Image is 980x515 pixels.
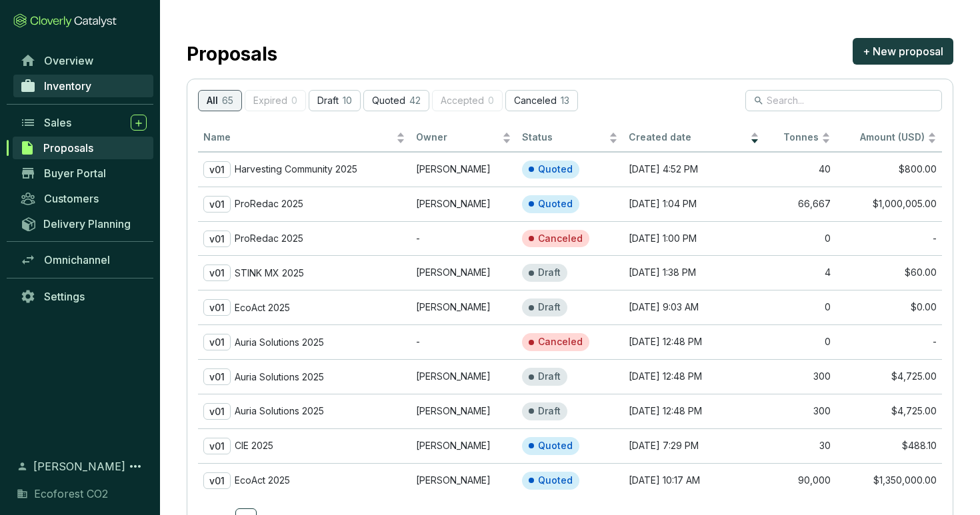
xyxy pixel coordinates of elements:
[538,474,573,487] p: Quoted
[561,95,569,107] p: 13
[836,255,942,290] td: $60.00
[770,131,818,144] span: Tonnes
[235,474,290,486] p: EcoAct 2025
[187,40,277,68] h2: Proposals
[765,152,835,187] td: 40
[411,221,517,256] td: -
[538,163,573,176] p: Quoted
[13,249,153,271] a: Omnichannel
[863,43,943,59] span: + New proposal
[13,111,153,134] a: Sales
[411,187,517,221] td: Eugenio Jimenez Dominguez
[411,359,517,394] td: Eugenio Jimenez
[836,187,942,221] td: $1,000,005.00
[538,336,583,348] p: Canceled
[44,167,106,180] span: Buyer Portal
[13,137,153,159] a: Proposals
[207,95,218,107] p: All
[13,187,153,210] a: Customers
[836,290,942,324] td: $0.00
[309,90,361,111] button: Draft10
[411,125,517,152] th: Owner
[505,90,578,111] button: Canceled13
[623,359,765,394] td: [DATE] 12:48 PM
[13,285,153,308] a: Settings
[13,213,153,235] a: Delivery Planning
[514,95,557,107] p: Canceled
[235,198,303,210] p: ProRedac 2025
[411,463,517,498] td: Eugenio Jimenez
[836,428,942,463] td: $488.10
[411,152,517,187] td: Fatima Montiel
[44,253,110,266] span: Omnichannel
[343,95,352,107] p: 10
[203,161,231,178] p: v01
[623,221,765,256] td: [DATE] 1:00 PM
[538,266,561,279] p: Draft
[517,125,623,152] th: Status
[411,290,517,324] td: Eugenio Jimenez
[222,95,233,107] p: 65
[43,217,131,231] span: Delivery Planning
[198,125,411,152] th: Name
[235,163,357,175] p: Harvesting Community 2025
[13,49,153,72] a: Overview
[411,255,517,290] td: Eugenio Jimenez
[203,334,231,350] p: v01
[836,359,942,394] td: $4,725.00
[235,267,304,279] p: STINK MX 2025
[522,131,605,144] span: Status
[203,438,231,454] p: v01
[44,79,91,93] span: Inventory
[43,141,93,155] span: Proposals
[623,428,765,463] td: [DATE] 7:29 PM
[765,394,835,428] td: 300
[765,428,835,463] td: 30
[198,90,242,111] button: All65
[623,187,765,221] td: [DATE] 1:04 PM
[765,221,835,256] td: 0
[860,131,925,143] span: Amount (USD)
[203,196,231,213] p: v01
[13,75,153,97] a: Inventory
[629,131,748,144] span: Created date
[411,428,517,463] td: Eugenio Jimenez
[44,116,71,129] span: Sales
[538,370,561,383] p: Draft
[44,192,99,205] span: Customers
[33,458,125,474] span: [PERSON_NAME]
[623,324,765,359] td: [DATE] 12:48 PM
[853,38,953,65] button: + New proposal
[765,463,835,498] td: 90,000
[765,187,835,221] td: 66,667
[836,394,942,428] td: $4,725.00
[538,198,573,211] p: Quoted
[836,463,942,498] td: $1,350,000.00
[235,233,303,245] p: ProRedac 2025
[836,324,942,359] td: -
[623,152,765,187] td: [DATE] 4:52 PM
[363,90,429,111] button: Quoted42
[44,54,93,67] span: Overview
[203,264,231,281] p: v01
[623,463,765,498] td: [DATE] 10:17 AM
[203,131,393,144] span: Name
[765,125,835,152] th: Tonnes
[411,394,517,428] td: Eugenio Jimenez
[538,405,561,418] p: Draft
[836,152,942,187] td: $800.00
[623,125,765,152] th: Created date
[203,368,231,385] p: v01
[203,299,231,316] p: v01
[623,255,765,290] td: [DATE] 1:38 PM
[765,359,835,394] td: 300
[623,290,765,324] td: [DATE] 9:03 AM
[372,95,405,107] p: Quoted
[317,95,339,107] p: Draft
[13,162,153,185] a: Buyer Portal
[409,95,421,107] p: 42
[767,93,922,108] input: Search...
[235,405,324,417] p: Auria Solutions 2025
[235,371,324,383] p: Auria Solutions 2025
[538,301,561,314] p: Draft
